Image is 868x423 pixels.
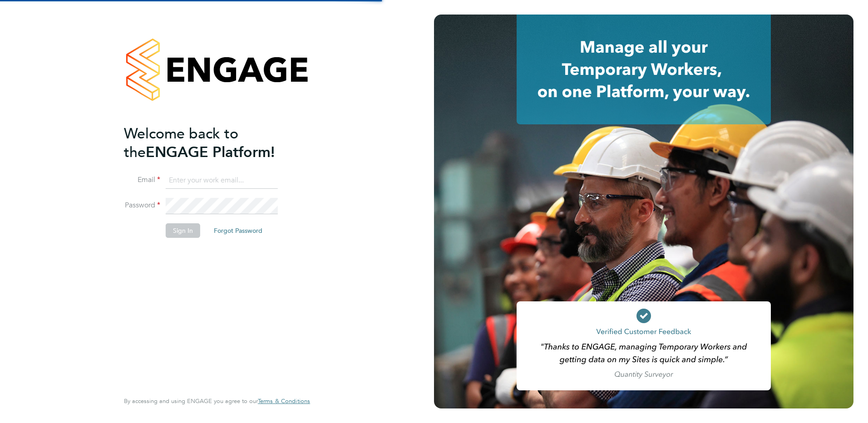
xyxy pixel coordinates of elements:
[124,397,310,405] span: By accessing and using ENGAGE you agree to our
[207,223,270,238] button: Forgot Password
[124,125,238,161] span: Welcome back to the
[124,175,160,185] label: Email
[166,172,278,189] input: Enter your work email...
[166,223,200,238] button: Sign In
[124,124,301,162] h2: ENGAGE Platform!
[258,398,310,405] a: Terms & Conditions
[124,201,160,210] label: Password
[258,397,310,405] span: Terms & Conditions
